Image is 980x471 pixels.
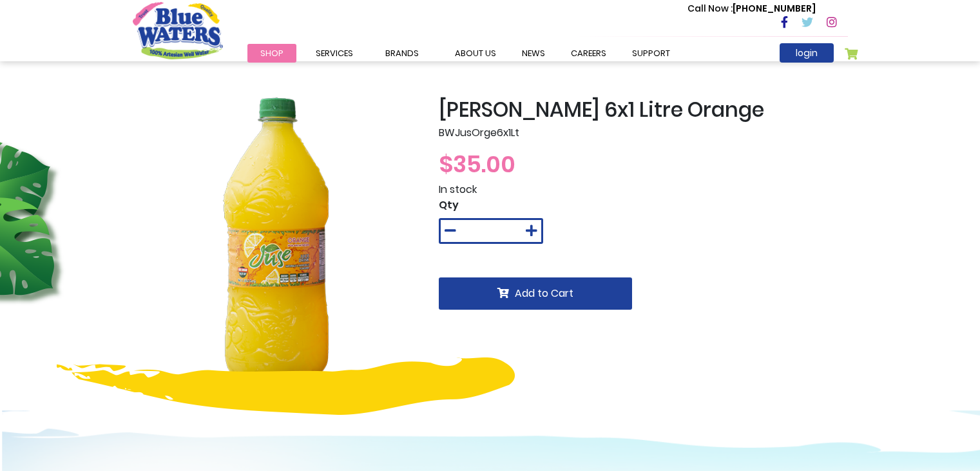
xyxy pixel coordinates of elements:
a: about us [442,44,509,63]
a: support [619,44,683,63]
a: careers [558,44,619,63]
span: Call Now : [687,2,733,15]
img: BW_Juse_6x1_Litre_Orange_1_4.png [133,97,419,385]
a: News [509,44,558,63]
button: Add to Cart [439,277,632,310]
a: login [780,43,834,63]
span: Add to Cart [515,286,573,301]
p: BWJusOrge6x1Lt [439,125,848,141]
h2: [PERSON_NAME] 6x1 Litre Orange [439,97,848,122]
span: Brands [385,47,419,59]
a: store logo [133,2,223,59]
span: Shop [260,47,283,59]
span: Qty [439,197,459,212]
img: yellow-design.png [57,357,515,415]
p: [PHONE_NUMBER] [687,2,816,15]
span: Services [316,47,353,59]
span: $35.00 [439,148,515,181]
span: In stock [439,182,477,197]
